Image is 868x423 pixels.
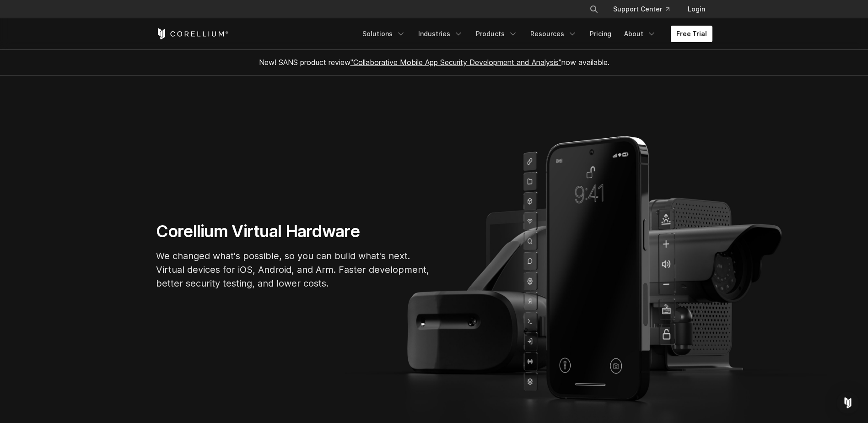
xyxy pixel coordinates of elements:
p: We changed what's possible, so you can build what's next. Virtual devices for iOS, Android, and A... [156,249,431,290]
a: Industries [413,26,469,42]
a: Free Trial [671,26,712,42]
a: Pricing [584,26,617,42]
a: "Collaborative Mobile App Security Development and Analysis" [350,58,561,67]
span: New! SANS product review now available. [259,58,609,67]
a: Login [680,1,712,17]
button: Search [586,1,602,17]
h1: Corellium Virtual Hardware [156,221,431,242]
a: About [619,26,662,42]
a: Products [470,26,523,42]
div: Open Intercom Messenger [837,392,859,414]
a: Solutions [357,26,411,42]
div: Navigation Menu [357,26,712,42]
a: Corellium Home [156,28,229,39]
div: Navigation Menu [578,1,712,17]
a: Resources [525,26,582,42]
a: Support Center [606,1,677,17]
